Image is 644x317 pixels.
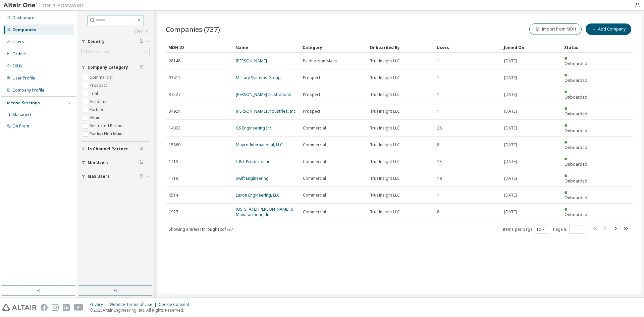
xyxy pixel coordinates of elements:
[370,209,400,215] span: TrueInsight LLC
[4,100,40,106] div: License Settings
[2,304,37,311] img: altair_logo.svg
[437,193,439,198] span: 1
[168,42,230,53] div: MDH ID
[140,160,144,165] span: Clear filter
[90,130,125,138] label: Paidup Non Maint
[504,193,517,198] span: [DATE]
[88,65,128,70] span: Company Category
[169,159,178,164] span: 1413
[437,125,442,131] span: 26
[504,142,517,148] span: [DATE]
[437,209,439,215] span: 8
[52,304,59,311] img: instagram.svg
[82,155,150,170] button: Min Users
[437,58,439,64] span: 1
[303,159,326,164] span: Commercial
[370,142,400,148] span: TrueInsight LLC
[82,142,150,156] button: Is Channel Partner
[303,42,364,53] div: Category
[235,42,297,53] div: Name
[236,142,283,148] a: Mayco International, LLC
[12,123,29,129] div: On Prem
[90,122,125,130] label: Restricted Partner
[82,48,149,56] div: Click to select
[90,106,105,114] label: Partner
[90,98,110,106] label: Academic
[303,125,326,131] span: Commercial
[565,195,587,201] span: Onboarded
[12,63,22,69] div: SKUs
[140,65,144,70] span: Clear filter
[437,159,442,164] span: 13
[437,142,439,148] span: 8
[90,73,114,82] label: Commercial
[140,146,144,152] span: Clear filter
[370,75,400,81] span: TrueInsight LLC
[370,109,400,114] span: TrueInsight LLC
[41,304,48,311] img: facebook.svg
[503,225,547,234] span: Items per page
[12,75,35,81] div: User Profile
[159,302,193,307] div: Cookie Consent
[169,142,180,148] span: 15860
[166,24,220,34] span: Companies (737)
[586,23,631,35] button: Add Company
[565,212,587,217] span: Onboarded
[504,209,517,215] span: [DATE]
[303,92,320,97] span: Prospect
[565,128,587,134] span: Onboarded
[90,82,108,90] label: Prospect
[370,42,431,53] div: Onboarded By
[565,161,587,167] span: Onboarded
[236,58,267,64] a: [PERSON_NAME]
[12,112,31,117] div: Managed
[140,39,144,44] span: Clear filter
[303,193,326,198] span: Commercial
[553,225,585,234] span: Page n.
[88,39,105,44] span: Country
[303,209,326,215] span: Commercial
[504,109,517,114] span: [DATE]
[303,75,320,81] span: Prospect
[565,61,587,66] span: Onboarded
[303,176,326,181] span: Commercial
[370,176,400,181] span: TrueInsight LLC
[370,125,400,131] span: TrueInsight LLC
[504,159,517,164] span: [DATE]
[169,226,233,232] span: Showing entries 1 through 10 of 737
[90,90,99,98] label: Trial
[565,111,587,117] span: Onboarded
[83,49,109,55] div: Click to select
[169,193,178,198] span: 6514
[12,27,36,33] div: Companies
[236,206,293,217] a: [US_STATE] [PERSON_NAME] & Manufacturing, Inc
[90,302,109,307] div: Privacy
[82,29,150,34] a: Clear all
[370,92,400,97] span: TrueInsight LLC
[236,159,270,164] a: L & L Products Inc
[109,302,159,307] div: Website Terms of Use
[63,304,70,311] img: linkedin.svg
[536,227,545,232] button: 10
[169,209,178,215] span: 1927
[169,75,180,81] span: 33411
[236,192,280,198] a: Luxon Engineering, LLC
[140,174,144,179] span: Clear filter
[236,75,281,81] a: Military Systems Group
[437,75,439,81] span: 1
[370,159,400,164] span: TrueInsight LLC
[504,176,517,181] span: [DATE]
[169,125,180,131] span: 14003
[370,193,400,198] span: TrueInsight LLC
[90,114,101,122] label: Altair
[236,125,273,131] a: GS Engineering Inc.
[370,58,400,64] span: TrueInsight LLC
[437,42,498,53] div: Users
[236,108,296,114] a: [PERSON_NAME] Industries, Inc
[504,92,517,97] span: [DATE]
[504,75,517,81] span: [DATE]
[74,304,84,311] img: youtube.svg
[565,77,587,83] span: Onboarded
[82,34,150,49] button: Country
[90,307,193,313] p: © 2025 Altair Engineering, Inc. All Rights Reserved.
